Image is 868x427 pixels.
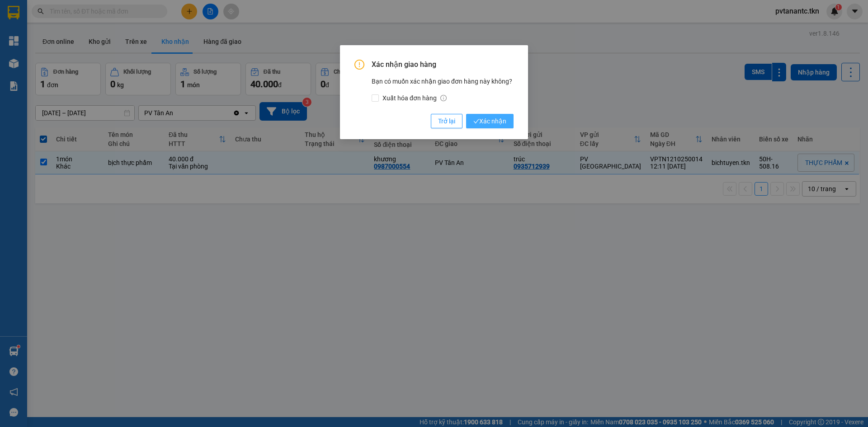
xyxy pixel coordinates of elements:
[431,114,462,128] button: Trở lại
[372,60,514,70] span: Xác nhận giao hàng
[440,95,447,101] span: info-circle
[438,116,455,126] span: Trở lại
[354,60,364,70] span: exclamation-circle
[379,93,450,103] span: Xuất hóa đơn hàng
[473,116,506,126] span: Xác nhận
[473,118,479,124] span: check
[372,76,514,103] div: Bạn có muốn xác nhận giao đơn hàng này không?
[466,114,514,128] button: checkXác nhận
